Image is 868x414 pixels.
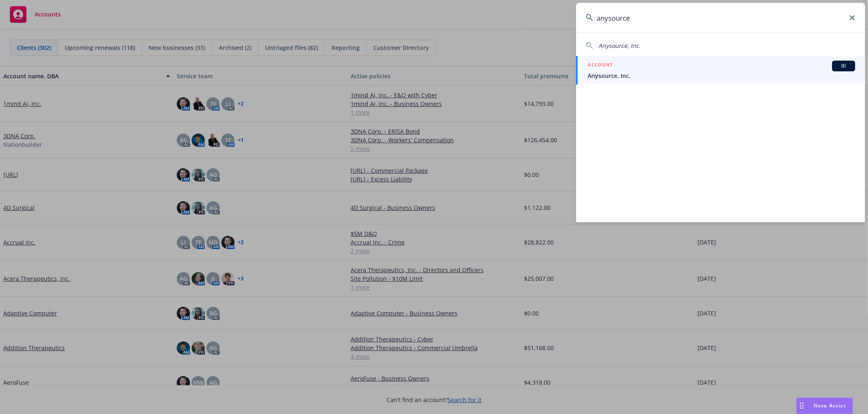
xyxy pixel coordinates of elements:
a: ACCOUNTBIAnysource, Inc. [576,56,865,85]
span: Anysource, Inc. [588,71,855,80]
div: Drag to move [797,398,807,414]
h5: ACCOUNT [588,61,613,71]
span: Anysource, Inc. [598,42,640,49]
span: BI [835,62,852,70]
span: Nova Assist [813,402,846,409]
button: Nova Assist [796,398,853,414]
input: Search... [576,3,865,33]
